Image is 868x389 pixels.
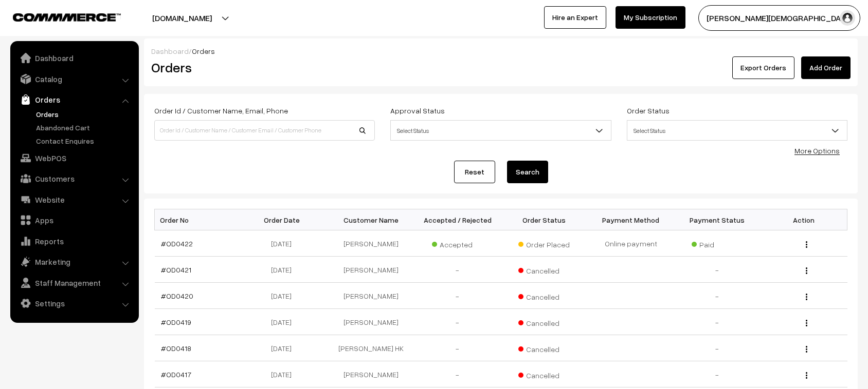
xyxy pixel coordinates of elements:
[13,190,135,209] a: Website
[241,335,328,361] td: [DATE]
[161,318,191,326] a: #OD0419
[674,283,761,309] td: -
[13,232,135,250] a: Reports
[328,361,414,387] td: [PERSON_NAME]
[806,372,807,379] img: Menu
[806,294,807,300] img: Menu
[454,161,495,183] a: Reset
[698,5,860,31] button: [PERSON_NAME][DEMOGRAPHIC_DATA]
[154,120,375,141] input: Order Id / Customer Name / Customer Email / Customer Phone
[13,294,135,313] a: Settings
[794,146,840,155] a: More Options
[328,309,414,335] td: [PERSON_NAME]
[161,265,191,274] a: #OD0421
[674,209,761,230] th: Payment Status
[507,161,548,183] button: Search
[806,241,807,248] img: Menu
[674,309,761,335] td: -
[432,237,483,250] span: Accepted
[627,122,847,140] span: Select Status
[241,209,328,230] th: Order Date
[414,361,501,387] td: -
[192,47,215,55] span: Orders
[806,320,807,326] img: Menu
[33,135,135,146] a: Contact Enquires
[241,283,328,309] td: [DATE]
[414,257,501,283] td: -
[518,315,570,328] span: Cancelled
[328,230,414,257] td: [PERSON_NAME]
[13,274,135,292] a: Staff Management
[241,257,328,283] td: [DATE]
[414,283,501,309] td: -
[328,257,414,283] td: [PERSON_NAME]
[241,309,328,335] td: [DATE]
[13,70,135,88] a: Catalog
[151,46,851,56] div: /
[151,60,374,75] h2: Orders
[161,344,191,353] a: #OD0418
[674,335,761,361] td: -
[13,169,135,188] a: Customers
[116,5,248,31] button: [DOMAIN_NAME]
[13,252,135,271] a: Marketing
[414,309,501,335] td: -
[732,56,794,79] button: Export Orders
[616,6,685,29] a: My Subscription
[13,10,103,23] a: COMMMERCE
[13,149,135,167] a: WebPOS
[155,209,241,230] th: Order No
[587,209,674,230] th: Payment Method
[241,230,328,257] td: [DATE]
[544,6,606,29] a: Hire an Expert
[391,122,610,140] span: Select Status
[801,56,851,79] a: Add Order
[518,237,570,250] span: Order Placed
[328,283,414,309] td: [PERSON_NAME]
[518,341,570,355] span: Cancelled
[154,105,288,116] label: Order Id / Customer Name, Email, Phone
[328,209,414,230] th: Customer Name
[161,291,193,300] a: #OD0420
[674,257,761,283] td: -
[390,120,611,141] span: Select Status
[518,263,570,276] span: Cancelled
[806,267,807,274] img: Menu
[840,10,855,26] img: user
[587,230,674,257] td: Online payment
[13,211,135,229] a: Apps
[627,120,847,141] span: Select Status
[33,109,135,120] a: Orders
[674,361,761,387] td: -
[161,370,191,379] a: #OD0417
[414,335,501,361] td: -
[33,122,135,133] a: Abandoned Cart
[692,237,743,250] span: Paid
[13,90,135,109] a: Orders
[501,209,587,230] th: Order Status
[518,367,570,381] span: Cancelled
[761,209,847,230] th: Action
[13,49,135,67] a: Dashboard
[151,47,189,55] a: Dashboard
[518,289,570,302] span: Cancelled
[414,209,501,230] th: Accepted / Rejected
[328,335,414,361] td: [PERSON_NAME] HK
[13,13,121,21] img: COMMMERCE
[806,346,807,353] img: Menu
[390,105,445,116] label: Approval Status
[161,239,193,248] a: #OD0422
[241,361,328,387] td: [DATE]
[627,105,670,116] label: Order Status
